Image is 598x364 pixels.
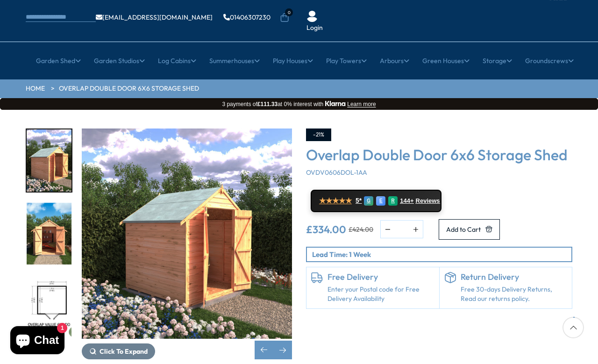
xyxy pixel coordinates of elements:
a: [EMAIL_ADDRESS][DOMAIN_NAME] [96,14,213,21]
a: Play Towers [326,49,367,72]
a: Enter your Postal code for Free Delivery Availability [327,285,434,303]
a: Play Houses [273,49,313,72]
a: ★★★★★ 5* G E R 144+ Reviews [311,190,441,212]
div: G [364,196,373,206]
a: Overlap Double Door 6x6 Storage Shed [59,84,199,93]
button: Click To Expand [82,343,155,359]
a: 0 [280,13,289,22]
div: E [376,196,385,206]
span: Click To Expand [100,347,148,356]
span: 0 [285,8,293,16]
div: Next slide [273,341,292,359]
span: Add to Cart [446,226,481,233]
img: Overlap_VALUE_6X6_D-DOOR_LIFE_4_200x200.jpg [27,129,71,192]
p: Lead Time: 1 Week [312,250,571,259]
span: Reviews [416,197,440,205]
a: Log Cabins [158,49,196,72]
img: Overlap Double Door 6x6 Storage Shed [82,128,292,339]
div: 4 / 10 [26,128,72,193]
div: R [388,196,398,206]
h6: Return Delivery [461,272,568,282]
a: Garden Shed [36,49,81,72]
a: Storage [483,49,512,72]
h3: Overlap Double Door 6x6 Storage Shed [306,146,572,164]
inbox-online-store-chat: Shopify online store chat [7,326,67,357]
span: OVDV0606DOL-1AA [306,168,367,177]
div: Previous slide [255,341,273,359]
div: 5 / 10 [26,202,72,266]
del: £424.00 [349,226,373,233]
span: 144+ [400,197,413,205]
a: Arbours [380,49,409,72]
div: 6 / 10 [26,275,72,339]
div: 4 / 10 [82,128,292,359]
p: Free 30-days Delivery Returns, Read our returns policy. [461,285,568,303]
a: Summerhouses [209,49,260,72]
span: ★★★★★ [319,196,352,205]
div: -21% [306,128,331,141]
img: Overlap_VALUE_6X6_D-DOOR_LIFE_1a_200x200.jpg [27,203,71,265]
a: HOME [26,84,45,93]
ins: £334.00 [306,224,346,235]
a: Groundscrews [525,49,574,72]
a: Login [306,23,323,33]
h6: Free Delivery [327,272,434,282]
a: Green Houses [422,49,470,72]
button: Add to Cart [439,219,500,240]
a: Garden Studios [94,49,145,72]
img: User Icon [306,11,318,22]
a: 01406307230 [223,14,271,21]
img: OverlapValue6x6DDFLOORPLAN_200x200.jpg [27,276,71,338]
